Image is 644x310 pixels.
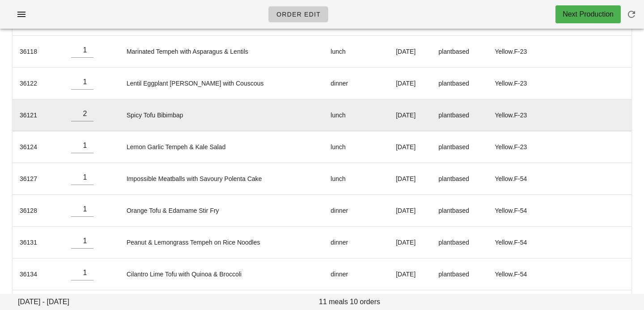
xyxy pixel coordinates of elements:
td: Yellow.F-23 [487,68,546,99]
td: [DATE] [389,227,431,258]
td: [DATE] [389,195,431,227]
td: plantbased [432,36,488,68]
td: lunch [323,131,389,163]
td: Cilantro Lime Tofu with Quinoa & Broccoli [119,258,323,290]
td: Orange Tofu & Edamame Stir Fry [119,195,323,227]
td: Impossible Meatballs with Savoury Polenta Cake [119,163,323,195]
td: Yellow.F-54 [487,163,546,195]
td: 36122 [13,68,64,99]
td: Lemon Garlic Tempeh & Kale Salad [119,131,323,163]
td: [DATE] [389,99,431,131]
td: Yellow.F-54 [487,227,546,258]
td: [DATE] [389,36,431,68]
td: plantbased [432,195,488,227]
td: plantbased [432,227,488,258]
td: Marinated Tempeh with Asparagus & Lentils [119,36,323,68]
td: 36127 [13,163,64,195]
td: dinner [323,258,389,290]
td: plantbased [432,99,488,131]
td: plantbased [432,163,488,195]
div: Next Production [563,9,614,20]
td: dinner [323,195,389,227]
td: 36124 [13,131,64,163]
td: Lentil Eggplant [PERSON_NAME] with Couscous [119,68,323,99]
td: Yellow.F-54 [487,258,546,290]
td: [DATE] [389,131,431,163]
td: [DATE] [389,258,431,290]
span: Order Edit [276,11,321,18]
td: Peanut & Lemongrass Tempeh on Rice Noodles [119,227,323,258]
td: plantbased [432,131,488,163]
td: Yellow.F-54 [487,195,546,227]
td: dinner [323,227,389,258]
td: plantbased [432,68,488,99]
td: dinner [323,68,389,99]
td: 36128 [13,195,64,227]
td: [DATE] [389,163,431,195]
a: Order Edit [268,6,328,22]
td: 36131 [13,227,64,258]
td: lunch [323,163,389,195]
td: plantbased [432,258,488,290]
td: lunch [323,99,389,131]
td: 36121 [13,99,64,131]
td: 36134 [13,258,64,290]
td: Yellow.F-23 [487,131,546,163]
td: Yellow.F-23 [487,99,546,131]
td: Spicy Tofu Bibimbap [119,99,323,131]
td: Yellow.F-23 [487,36,546,68]
td: [DATE] [389,68,431,99]
td: 36118 [13,36,64,68]
td: lunch [323,36,389,68]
